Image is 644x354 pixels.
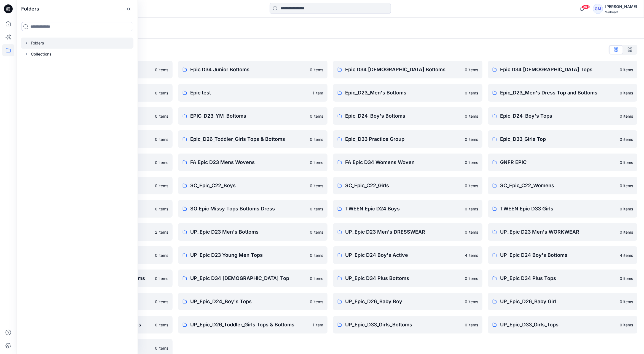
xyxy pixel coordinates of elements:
[155,183,168,189] p: 0 items
[178,84,328,102] a: Epic test1 item
[605,3,637,10] div: [PERSON_NAME]
[465,160,478,165] p: 0 items
[190,251,307,259] p: UP_Epic D23 Young Men Tops
[488,223,637,241] a: UP_Epic D23 Men's WORKWEAR0 items
[345,298,461,305] p: UP_Epic_D26_Baby Boy
[620,136,633,142] p: 0 items
[620,113,633,119] p: 0 items
[178,177,328,194] a: SC_Epic_C22_Boys0 items
[500,89,616,97] p: Epic_D23_Men's Dress Top and Bottoms
[190,298,307,305] p: UP_Epic_D24_Boy's Tops
[345,112,461,120] p: Epic_D24_Boy's Bottoms
[333,316,482,334] a: UP_Epic_D33_Girls_Bottoms0 items
[465,183,478,189] p: 0 items
[190,89,309,97] p: Epic test
[333,246,482,264] a: UP_Epic D24 Boy's Active4 items
[500,298,616,305] p: UP_Epic_D26_Baby Girl
[620,299,633,305] p: 0 items
[620,322,633,328] p: 0 items
[620,252,633,258] p: 4 items
[155,67,168,73] p: 0 items
[155,160,168,165] p: 0 items
[310,299,323,305] p: 0 items
[500,321,616,329] p: UP_Epic_D33_Girls_Tops
[310,160,323,165] p: 0 items
[155,206,168,212] p: 0 items
[178,200,328,218] a: SO Epic Missy Tops Bottoms Dress0 items
[465,67,478,73] p: 0 items
[345,228,461,236] p: UP_Epic D23 Men's DRESSWEAR
[500,158,616,166] p: GNFR EPIC
[465,136,478,142] p: 0 items
[465,322,478,328] p: 0 items
[190,321,309,329] p: UP_Epic_D26_Toddler_Girls Tops & Bottoms
[310,276,323,281] p: 0 items
[500,251,616,259] p: UP_Epic D24 Boy's Bottoms
[310,67,323,73] p: 0 items
[345,158,461,166] p: FA Epic D34 Womens Woven
[178,154,328,171] a: FA Epic D23 Mens Wovens0 items
[465,90,478,96] p: 0 items
[190,112,307,120] p: EPIC_D23_YM_Bottoms
[190,205,307,213] p: SO Epic Missy Tops Bottoms Dress
[500,182,616,189] p: SC_Epic_C22_Womens
[310,252,323,258] p: 0 items
[488,270,637,287] a: UP_Epic D34 Plus Tops0 items
[500,205,616,213] p: TWEEN Epic D33 Girls
[333,61,482,78] a: Epic D34 [DEMOGRAPHIC_DATA] Bottoms0 items
[500,228,616,236] p: UP_Epic D23 Men's WORKWEAR
[310,206,323,212] p: 0 items
[488,293,637,310] a: UP_Epic_D26_Baby Girl0 items
[333,200,482,218] a: TWEEN Epic D24 Boys0 items
[500,66,616,73] p: Epic D34 [DEMOGRAPHIC_DATA] Tops
[310,229,323,235] p: 0 items
[465,229,478,235] p: 0 items
[178,130,328,148] a: Epic_D26_Toddler_Girls Tops & Bottoms0 items
[178,270,328,287] a: UP_Epic D34 [DEMOGRAPHIC_DATA] Top0 items
[310,113,323,119] p: 0 items
[500,135,616,143] p: Epic_D33_Girls Top
[620,67,633,73] p: 0 items
[310,183,323,189] p: 0 items
[190,228,307,236] p: UP_Epic D23 Men's Bottoms
[345,205,461,213] p: TWEEN Epic D24 Boys
[488,130,637,148] a: Epic_D33_Girls Top0 items
[345,321,461,329] p: UP_Epic_D33_Girls_Bottoms
[333,130,482,148] a: Epic_D33 Practice Group0 items
[31,51,52,57] p: Collections
[593,4,603,14] div: GM
[582,5,590,9] span: 99+
[155,252,168,258] p: 0 items
[313,90,323,96] p: 1 item
[620,229,633,235] p: 0 items
[333,84,482,102] a: Epic_D23_Men's Bottoms0 items
[333,154,482,171] a: FA Epic D34 Womens Woven0 items
[488,84,637,102] a: Epic_D23_Men's Dress Top and Bottoms0 items
[620,206,633,212] p: 0 items
[155,90,168,96] p: 0 items
[178,293,328,310] a: UP_Epic_D24_Boy's Tops0 items
[345,89,461,97] p: Epic_D23_Men's Bottoms
[465,299,478,305] p: 0 items
[465,113,478,119] p: 0 items
[155,322,168,328] p: 0 items
[488,107,637,125] a: Epic_D24_Boy's Tops0 items
[620,160,633,165] p: 0 items
[620,276,633,281] p: 0 items
[313,322,323,328] p: 1 item
[178,223,328,241] a: UP_Epic D23 Men's Bottoms0 items
[465,276,478,281] p: 0 items
[500,274,616,282] p: UP_Epic D34 Plus Tops
[190,182,307,189] p: SC_Epic_C22_Boys
[345,251,461,259] p: UP_Epic D24 Boy's Active
[488,316,637,334] a: UP_Epic_D33_Girls_Tops0 items
[155,136,168,142] p: 0 items
[620,90,633,96] p: 0 items
[333,293,482,310] a: UP_Epic_D26_Baby Boy0 items
[155,299,168,305] p: 0 items
[333,177,482,194] a: SC_Epic_C22_Girls0 items
[605,10,637,14] div: Walmart
[190,135,307,143] p: Epic_D26_Toddler_Girls Tops & Bottoms
[333,270,482,287] a: UP_Epic D34 Plus Bottoms0 items
[345,182,461,189] p: SC_Epic_C22_Girls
